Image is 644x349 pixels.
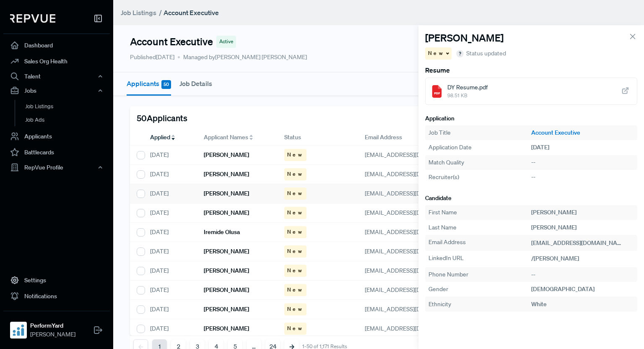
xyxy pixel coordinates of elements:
div: Toggle SortBy [143,130,197,146]
h4: [PERSON_NAME] [425,32,504,44]
span: Active [219,38,233,45]
span: 98.51 KB [447,92,488,99]
div: Match Quality [428,158,531,167]
span: Managed by [PERSON_NAME] [PERSON_NAME] [178,53,307,62]
span: New [287,151,304,159]
div: Ethnicity [428,300,531,309]
button: Jobs [3,83,110,98]
div: [DATE] [143,242,197,261]
span: Status [284,133,301,142]
div: [DATE] [531,143,634,152]
span: DY Resume.pdf [447,83,488,92]
div: [DATE] [143,184,197,203]
p: Published [DATE] [130,53,174,62]
div: -- [531,270,634,279]
h6: [PERSON_NAME] [204,151,249,159]
div: First Name [428,208,531,217]
div: white [531,300,634,309]
div: Talent [3,69,110,83]
span: [EMAIL_ADDRESS][DOMAIN_NAME] [365,151,461,159]
div: [DATE] [143,146,197,165]
h6: Iremide Olusa [204,229,240,236]
a: Job Listings [121,8,156,18]
div: Application Date [428,143,531,152]
div: [DEMOGRAPHIC_DATA] [531,285,634,294]
h5: 50 Applicants [137,113,187,123]
h4: Account Executive [130,36,213,48]
div: [PERSON_NAME] [531,208,634,217]
span: Email Address [365,133,402,142]
span: New [428,49,444,57]
span: [EMAIL_ADDRESS][DOMAIN_NAME] [365,247,461,255]
span: [PERSON_NAME] [30,330,75,339]
span: Applicant Names [204,133,248,142]
div: Last Name [428,223,531,232]
h6: [PERSON_NAME] [204,171,249,178]
a: Dashboard [3,37,110,53]
div: [DATE] [143,319,197,339]
a: /[PERSON_NAME] [531,255,589,262]
h6: [PERSON_NAME] [204,267,249,274]
span: [EMAIL_ADDRESS][DOMAIN_NAME] [365,190,461,197]
div: -- [531,158,634,167]
button: Applicants [127,73,171,96]
div: LinkedIn URL [428,254,531,264]
div: Phone Number [428,270,531,279]
h6: [PERSON_NAME] [204,286,249,294]
span: [EMAIL_ADDRESS][DOMAIN_NAME] [365,325,461,332]
h6: Resume [425,66,637,74]
a: Applicants [3,128,110,144]
a: Settings [3,272,110,288]
a: Battlecards [3,144,110,160]
span: New [287,305,304,313]
div: [DATE] [143,261,197,281]
strong: PerformYard [30,321,75,330]
div: [DATE] [143,203,197,223]
a: DY Resume.pdf98.51 KB [425,78,637,105]
h6: Candidate [425,195,637,202]
h6: [PERSON_NAME] [204,209,249,216]
div: [DATE] [143,165,197,184]
span: New [287,170,304,178]
h6: [PERSON_NAME] [204,190,249,197]
div: Gender [428,285,531,294]
span: New [287,325,304,332]
strong: Account Executive [164,8,219,17]
div: Toggle SortBy [197,130,278,146]
span: New [287,209,304,216]
span: [EMAIL_ADDRESS][DOMAIN_NAME] [365,305,461,313]
a: Job Ads [15,113,121,127]
button: RepVue Profile [3,160,110,174]
span: [EMAIL_ADDRESS][DOMAIN_NAME] [365,170,461,178]
a: PerformYardPerformYard[PERSON_NAME] [3,311,110,342]
div: Job Title [428,128,531,137]
a: Job Listings [15,100,121,113]
a: Account Executive [531,128,634,137]
span: Applied [150,133,170,142]
span: [EMAIL_ADDRESS][DOMAIN_NAME] [531,239,627,247]
img: PerformYard [12,323,25,337]
h6: [PERSON_NAME] [204,248,249,255]
span: /[PERSON_NAME] [531,255,579,262]
h6: [PERSON_NAME] [204,306,249,313]
h6: [PERSON_NAME] [204,325,249,332]
span: [EMAIL_ADDRESS][DOMAIN_NAME] [365,228,461,236]
span: New [287,247,304,255]
h6: Application [425,115,637,122]
span: [EMAIL_ADDRESS][DOMAIN_NAME] [365,209,461,216]
div: Email Address [428,238,531,248]
span: New [287,190,304,197]
a: Sales Org Health [3,53,110,69]
span: New [287,286,304,294]
span: -- [531,173,535,181]
span: [EMAIL_ADDRESS][DOMAIN_NAME] [365,286,461,294]
img: RepVue [10,14,55,23]
div: [DATE] [143,281,197,300]
span: Status updated [466,49,506,58]
span: New [287,267,304,274]
div: [DATE] [143,300,197,319]
span: 50 [161,80,171,89]
span: / [159,8,162,17]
